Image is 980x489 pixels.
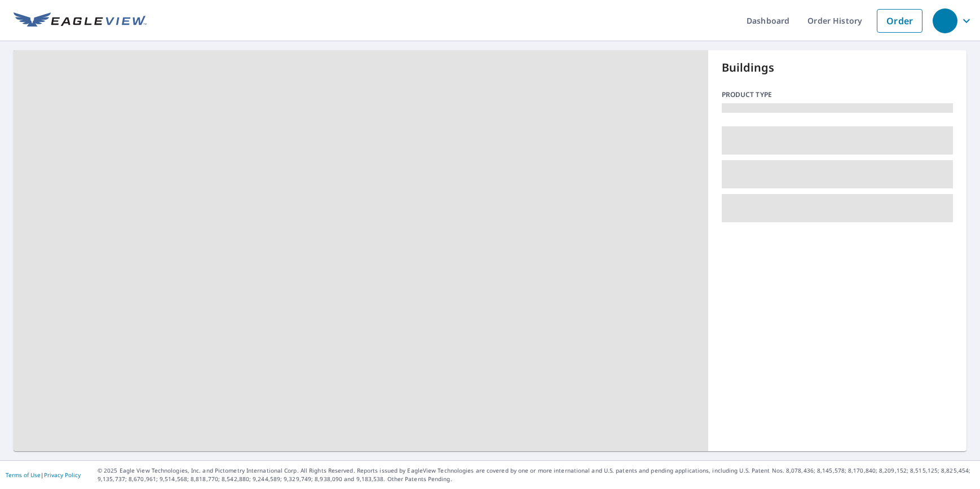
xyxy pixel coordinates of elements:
a: Privacy Policy [44,471,81,479]
img: EV Logo [14,12,147,29]
a: Order [877,9,922,33]
p: Product type [722,90,953,100]
p: © 2025 Eagle View Technologies, Inc. and Pictometry International Corp. All Rights Reserved. Repo... [98,466,974,483]
p: Buildings [722,59,953,76]
p: | [6,472,81,478]
a: Terms of Use [6,471,41,479]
